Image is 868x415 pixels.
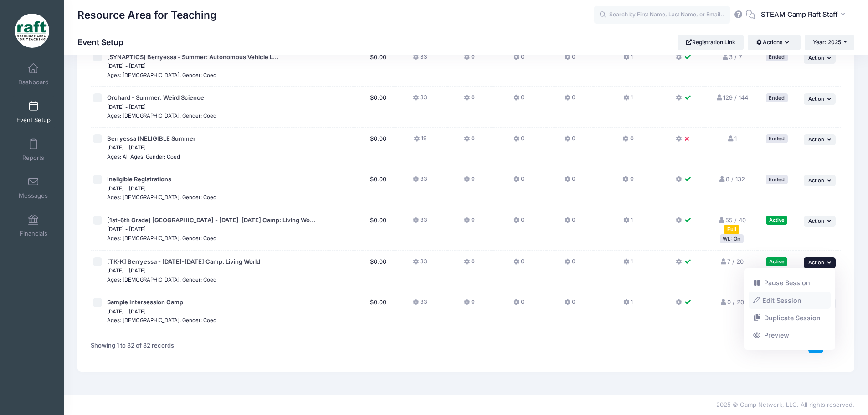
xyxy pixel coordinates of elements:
button: 0 [565,216,575,229]
button: 0 [464,134,475,148]
button: 0 [464,257,475,271]
span: Orchard - Summer: Weird Science [107,94,204,101]
td: $0.00 [363,251,393,292]
small: Ages: [DEMOGRAPHIC_DATA], Gender: Coed [107,277,216,283]
button: 19 [414,134,427,148]
div: Active [766,257,787,266]
td: $0.00 [363,291,393,332]
span: Sample Intersession Camp [107,298,183,306]
button: 1 [623,216,633,229]
div: Active [766,216,787,225]
span: 2025 © Camp Network, LLC. All rights reserved. [716,401,854,408]
button: 0 [513,216,524,229]
button: 0 [513,134,524,148]
button: 1 [623,298,633,311]
button: 0 [565,298,575,311]
h1: Resource Area for Teaching [77,5,216,26]
span: Action [808,177,824,184]
small: [DATE] - [DATE] [107,226,146,232]
span: Year: 2025 [813,39,841,46]
div: WL: On [720,234,744,243]
button: Action [804,53,836,64]
button: 0 [513,298,524,311]
small: Ages: [DEMOGRAPHIC_DATA], Gender: Coed [107,235,216,241]
button: 0 [565,93,575,107]
a: Edit Session [749,292,831,309]
div: Full [724,225,739,234]
span: Action [808,259,824,266]
a: 3 / 7 [722,53,742,61]
button: Action [804,175,836,186]
a: Messages [12,172,55,204]
a: 7 / 20 [720,258,744,265]
span: Action [808,96,824,102]
a: Reports [12,134,55,166]
a: 8 / 132 [719,175,745,183]
button: 0 [622,175,633,188]
td: $0.00 [363,168,393,209]
div: Ended [766,175,788,184]
small: [DATE] - [DATE] [107,185,146,192]
button: 0 [565,257,575,271]
button: 0 [464,175,475,188]
button: 0 [565,134,575,148]
button: Action [804,93,836,104]
button: 33 [413,298,427,311]
td: $0.00 [363,46,393,87]
span: Action [808,218,824,224]
span: STEAM Camp Raft Staff [761,10,838,20]
small: Ages: [DEMOGRAPHIC_DATA], Gender: Coed [107,317,216,323]
button: 0 [513,257,524,271]
button: Action [804,134,836,145]
a: 0 / 20 [719,298,744,306]
a: 55 / 40 Full [718,216,745,233]
button: 0 [513,175,524,188]
td: $0.00 [363,209,393,251]
button: 33 [413,216,427,229]
span: Dashboard [18,78,49,86]
button: 0 [565,53,575,66]
a: Preview [749,327,831,344]
small: [DATE] - [DATE] [107,267,146,274]
button: Actions [748,35,800,50]
button: 1 [623,257,633,271]
span: Action [808,55,824,61]
a: Registration Link [678,35,744,50]
div: Showing 1 to 32 of 32 records [91,335,174,356]
button: 0 [464,93,475,107]
small: Ages: [DEMOGRAPHIC_DATA], Gender: Coed [107,72,216,78]
small: [DATE] - [DATE] [107,104,146,110]
button: 33 [413,93,427,107]
input: Search by First Name, Last Name, or Email... [594,6,730,24]
button: Action [804,257,836,268]
small: [DATE] - [DATE] [107,63,146,69]
a: 129 / 144 [715,94,748,101]
button: STEAM Camp Raft Staff [755,5,854,26]
span: Ineligible Registrations [107,175,171,183]
span: Financials [20,230,47,237]
a: Duplicate Session [749,309,831,327]
button: 0 [464,53,475,66]
button: 1 [623,53,633,66]
button: Year: 2025 [805,35,854,50]
button: 0 [464,298,475,311]
a: Dashboard [12,58,55,90]
small: Ages: [DEMOGRAPHIC_DATA], Gender: Coed [107,194,216,200]
button: 33 [413,53,427,66]
small: Ages: All Ages, Gender: Coed [107,154,180,160]
small: Ages: [DEMOGRAPHIC_DATA], Gender: Coed [107,113,216,119]
a: Pause Session [749,274,831,292]
button: 0 [464,216,475,229]
span: Reports [22,154,44,162]
span: Event Setup [16,116,51,124]
button: 33 [413,257,427,271]
button: 0 [513,93,524,107]
td: $0.00 [363,128,393,169]
small: [DATE] - [DATE] [107,144,146,151]
span: [TK-K] Berryessa - [DATE]-[DATE] Camp: Living World [107,258,260,265]
button: 1 [623,93,633,107]
div: Ended [766,134,788,143]
small: [DATE] - [DATE] [107,308,146,315]
td: $0.00 [363,87,393,128]
span: [SYNAPTICS] Berryessa - Summer: Autonomous Vehicle L... [107,53,278,61]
